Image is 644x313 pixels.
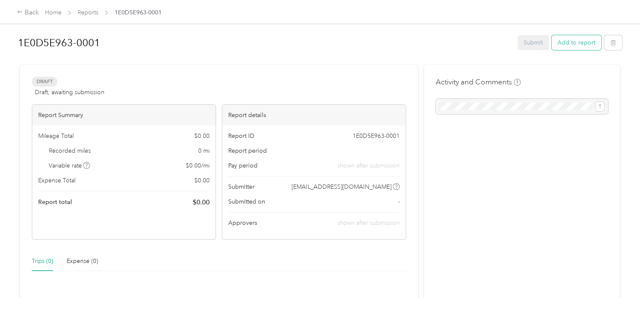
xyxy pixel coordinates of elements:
[194,176,210,185] span: $ 0.00
[35,88,104,97] span: Draft, awaiting submission
[32,77,57,87] span: Draft
[32,105,216,126] div: Report Summary
[38,176,76,185] span: Expense Total
[32,257,53,266] div: Trips (0)
[337,219,400,226] span: shown after submission
[228,131,255,140] span: Report ID
[552,35,601,50] button: Add to report
[596,265,644,313] iframe: Everlance-gr Chat Button Frame
[193,197,210,207] span: $ 0.00
[17,8,39,18] div: Back
[291,182,392,191] span: [EMAIL_ADDRESS][DOMAIN_NAME]
[49,161,90,170] span: Variable rate
[436,77,521,87] h4: Activity and Comments
[228,182,255,191] span: Submitter
[115,8,162,17] span: 1E0D5E963-0001
[198,146,210,155] span: 0 mi
[194,131,210,140] span: $ 0.00
[222,105,406,126] div: Report details
[38,131,74,140] span: Mileage Total
[228,197,265,206] span: Submitted on
[49,146,91,155] span: Recorded miles
[228,146,267,155] span: Report period
[67,257,98,266] div: Expense (0)
[78,9,98,16] a: Reports
[18,33,512,53] h1: 1E0D5E963-0001
[45,9,62,16] a: Home
[186,161,210,170] span: $ 0.00 / mi
[228,218,257,227] span: Approvers
[337,161,400,170] span: shown after submission
[228,161,258,170] span: Pay period
[38,198,72,207] span: Report total
[398,197,400,206] span: -
[353,131,400,140] span: 1E0D5E963-0001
